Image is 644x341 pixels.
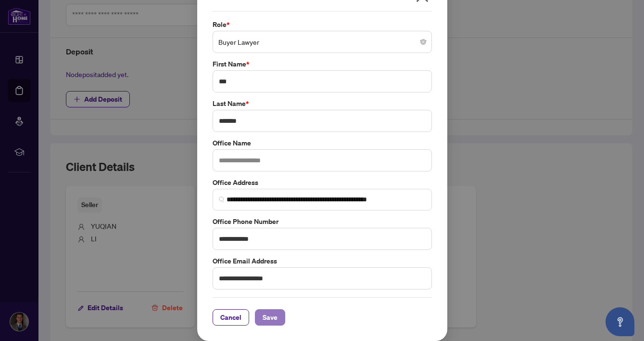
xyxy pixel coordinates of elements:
[213,309,249,326] button: Cancel
[263,310,278,325] span: Save
[213,138,432,148] label: Office Name
[606,307,634,336] button: Open asap
[255,309,285,326] button: Save
[213,216,432,227] label: Office Phone Number
[213,59,432,69] label: First Name
[218,33,426,51] span: Buyer Lawyer
[219,197,225,202] img: search_icon
[213,19,432,30] label: Role
[420,39,426,45] span: close-circle
[220,310,241,325] span: Cancel
[213,177,432,188] label: Office Address
[213,98,432,109] label: Last Name
[213,256,432,266] label: Office Email Address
